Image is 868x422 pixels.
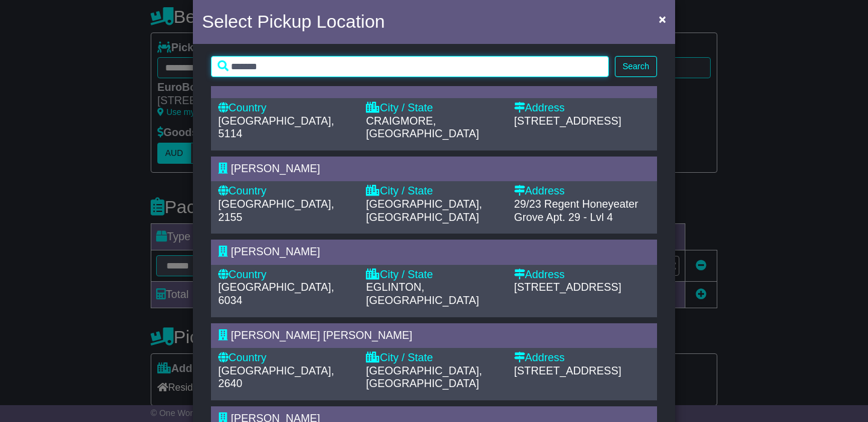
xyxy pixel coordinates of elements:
[514,281,621,293] span: [STREET_ADDRESS]
[366,268,502,282] div: City / State
[653,7,672,31] button: Close
[218,185,354,198] div: Country
[218,198,334,223] span: [GEOGRAPHIC_DATA], 2155
[218,281,334,306] span: [GEOGRAPHIC_DATA], 6034
[366,352,502,365] div: City / State
[202,8,385,35] h4: Select Pickup Location
[231,163,320,175] span: [PERSON_NAME]
[218,365,334,390] span: [GEOGRAPHIC_DATA], 2640
[366,365,482,390] span: [GEOGRAPHIC_DATA], [GEOGRAPHIC_DATA]
[514,198,638,223] span: 29/23 Regent Honeyeater Grove
[659,12,666,26] span: ×
[366,198,482,223] span: [GEOGRAPHIC_DATA], [GEOGRAPHIC_DATA]
[218,115,334,140] span: [GEOGRAPHIC_DATA], 5114
[366,102,502,115] div: City / State
[615,56,657,77] button: Search
[366,185,502,198] div: City / State
[231,329,412,341] span: [PERSON_NAME] [PERSON_NAME]
[366,281,479,306] span: EGLINTON, [GEOGRAPHIC_DATA]
[546,211,613,223] span: Apt. 29 - Lvl 4
[231,246,320,258] span: [PERSON_NAME]
[218,268,354,282] div: Country
[514,185,650,198] div: Address
[514,268,650,282] div: Address
[218,352,354,365] div: Country
[514,365,621,377] span: [STREET_ADDRESS]
[514,115,621,127] span: [STREET_ADDRESS]
[366,115,479,140] span: CRAIGMORE, [GEOGRAPHIC_DATA]
[514,352,650,365] div: Address
[218,102,354,115] div: Country
[514,102,650,115] div: Address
